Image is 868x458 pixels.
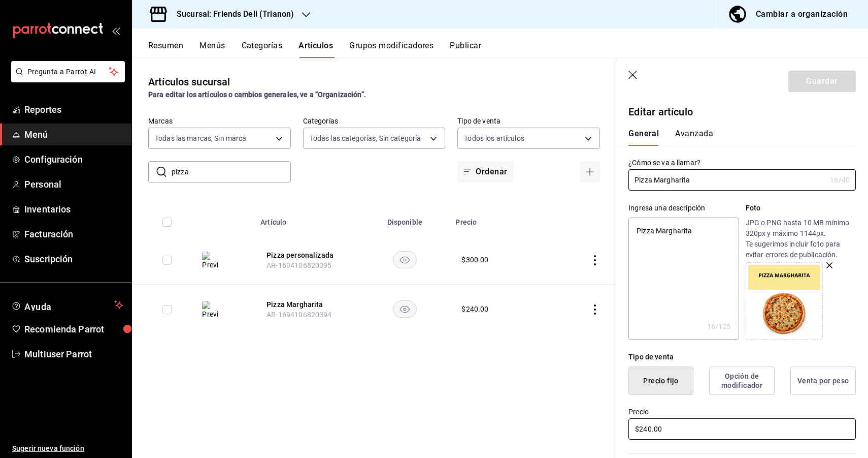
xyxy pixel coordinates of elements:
div: 16 /125 [707,321,731,331]
span: AR-1694106820395 [266,261,331,269]
button: Menús [199,41,225,58]
button: actions [590,255,600,265]
div: Cambiar a organización [756,7,848,21]
img: Preview [202,252,218,270]
th: Disponible [360,203,449,235]
input: Buscar artículo [172,162,291,182]
button: Avanzada [675,129,713,146]
div: 16 /40 [830,175,850,185]
th: Artículo [254,203,360,235]
button: Publicar [450,41,481,58]
button: Venta por peso [790,367,856,395]
label: Precio [628,408,856,415]
button: Precio fijo [628,367,693,395]
img: Preview [748,265,820,337]
label: Categorías [303,117,446,125]
div: navigation tabs [628,129,844,146]
button: Ordenar [457,161,513,182]
button: Artículos [298,41,333,58]
span: Recomienda Parrot [24,322,123,336]
span: Facturación [24,227,123,241]
h3: Sucursal: Friends Deli (Trianon) [169,8,294,20]
label: Marcas [148,117,291,125]
span: Suscripción [24,252,123,266]
label: Tipo de venta [457,117,600,125]
button: availability-product [393,251,417,268]
img: Preview [202,301,218,319]
button: Opción de modificador [709,367,775,395]
span: Todas las categorías, Sin categoría [310,133,421,143]
span: Reportes [24,103,123,116]
div: Ingresa una descripción [628,203,739,213]
span: Menú [24,128,123,141]
button: edit-product-location [266,299,348,310]
span: AR-1694106820394 [266,311,331,319]
a: Pregunta a Parrot AI [7,74,125,84]
span: Pregunta a Parrot AI [27,67,109,77]
p: Editar artículo [628,104,856,119]
div: Artículos sucursal [148,74,230,89]
input: $0.00 [628,418,856,440]
div: $ 300.00 [461,255,488,265]
button: edit-product-location [266,250,348,260]
span: Inventarios [24,202,123,216]
span: Todas las marcas, Sin marca [155,133,247,143]
button: Categorías [242,41,283,58]
strong: Para editar los artículos o cambios generales, ve a “Organización”. [148,90,366,99]
span: Personal [24,177,123,191]
button: Pregunta a Parrot AI [11,61,125,82]
p: JPG o PNG hasta 10 MB mínimo 320px y máximo 1144px. Te sugerimos incluir foto para evitar errores... [746,218,856,260]
div: Tipo de venta [628,352,856,362]
span: Configuración [24,152,123,166]
button: Resumen [148,41,183,58]
button: actions [590,304,600,315]
button: General [628,129,659,146]
div: navigation tabs [148,41,868,58]
span: Multiuser Parrot [24,347,123,361]
span: Ayuda [24,299,110,311]
span: Todos los artículos [464,133,524,143]
button: open_drawer_menu [112,26,120,35]
button: availability-product [393,300,417,318]
p: Foto [746,203,856,213]
span: Sugerir nueva función [12,443,123,454]
label: ¿Cómo se va a llamar? [628,159,856,166]
th: Precio [449,203,545,235]
div: $ 240.00 [461,304,488,314]
button: Grupos modificadores [349,41,433,58]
